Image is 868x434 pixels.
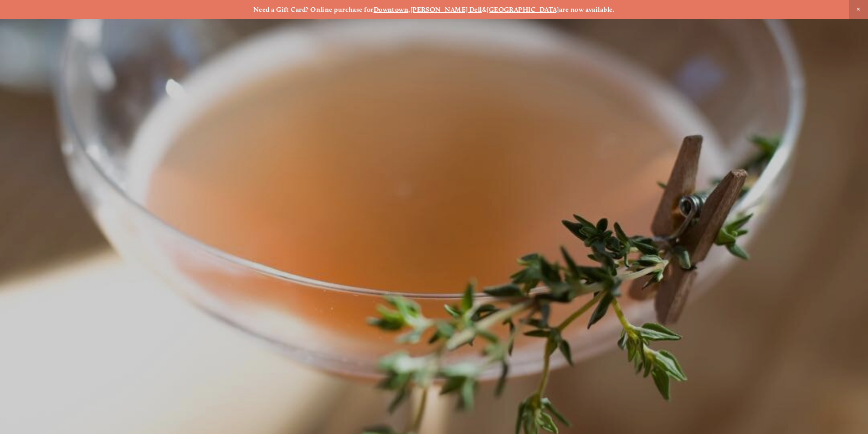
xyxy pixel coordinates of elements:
[408,5,410,14] strong: ,
[487,5,559,14] a: [GEOGRAPHIC_DATA]
[482,5,487,14] strong: &
[559,5,615,14] strong: are now available.
[253,5,374,14] strong: Need a Gift Card? Online purchase for
[411,5,482,14] a: [PERSON_NAME] Dell
[374,5,409,14] a: Downtown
